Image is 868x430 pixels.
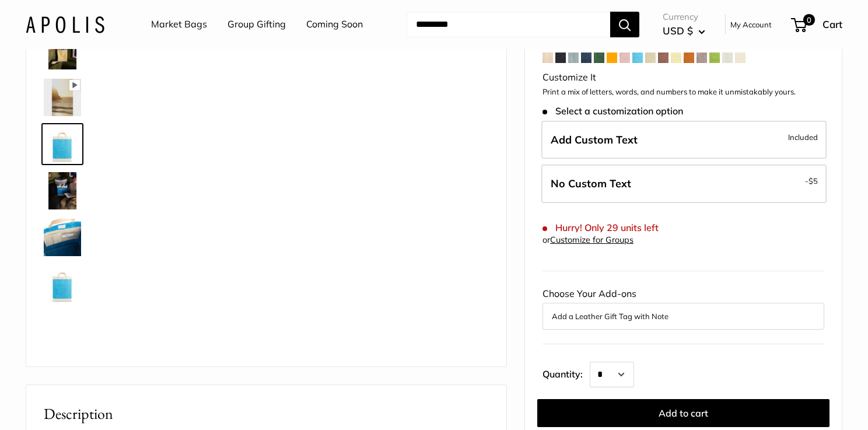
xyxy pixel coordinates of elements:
[541,165,827,203] label: Leave Blank
[551,177,631,190] span: No Custom Text
[792,15,842,34] a: 0 Cart
[44,265,81,303] img: Market Bag in Cobalt
[610,12,639,37] button: Search
[663,22,705,40] button: USD $
[663,25,693,37] span: USD $
[541,121,827,159] label: Add Custom Text
[41,30,83,72] a: Market Bag in Cobalt
[663,9,705,25] span: Currency
[730,18,772,32] a: My Account
[44,125,81,163] img: Market Bag in Cobalt
[542,106,683,117] span: Select a customization option
[44,32,81,69] img: Market Bag in Cobalt
[306,16,363,33] a: Coming Soon
[26,16,104,33] img: Apolis
[551,133,638,146] span: Add Custom Text
[552,309,815,323] button: Add a Leather Gift Tag with Note
[151,16,207,33] a: Market Bags
[228,16,286,33] a: Group Gifting
[537,399,829,427] button: Add to cart
[822,18,842,30] span: Cart
[542,232,633,248] div: or
[44,403,489,425] h2: Description
[788,130,818,144] span: Included
[542,222,659,233] span: Hurry! Only 29 units left
[542,285,824,330] div: Choose Your Add-ons
[550,235,633,245] a: Customize for Groups
[44,79,81,116] img: Market Bag in Cobalt
[44,172,81,209] img: Market Bag in Cobalt
[542,69,824,86] div: Customize It
[803,14,815,26] span: 0
[41,76,83,118] a: Market Bag in Cobalt
[41,170,83,212] a: Market Bag in Cobalt
[808,176,818,186] span: $5
[542,86,824,98] p: Print a mix of letters, words, and numbers to make it unmistakably yours.
[805,174,818,188] span: -
[407,12,610,37] input: Search...
[41,123,83,165] a: Market Bag in Cobalt
[44,219,81,256] img: Market Bag in Cobalt
[41,263,83,305] a: Market Bag in Cobalt
[542,358,590,387] label: Quantity:
[41,216,83,258] a: Market Bag in Cobalt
